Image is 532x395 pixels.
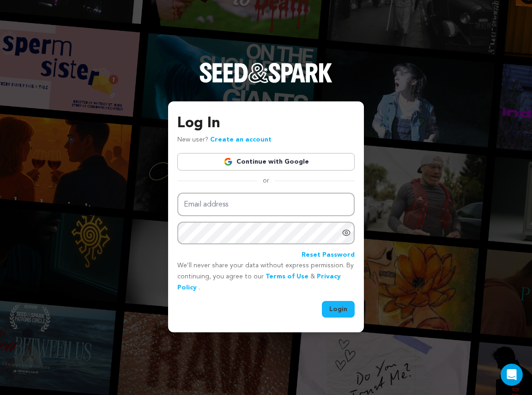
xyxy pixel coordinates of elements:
button: Login [322,301,355,318]
a: Create an account [210,136,272,143]
a: Seed&Spark Homepage [199,63,332,101]
img: Google logo [224,157,233,166]
input: Email address [177,193,355,216]
a: Show password as plain text. Warning: this will display your password on the screen. [342,228,351,237]
p: New user? [177,135,272,146]
p: We’ll never share your data without express permission. By continuing, you agree to our & . [177,260,355,293]
h3: Log In [177,112,355,135]
span: or [257,176,275,185]
img: Seed&Spark Logo [199,63,332,83]
a: Terms of Use [266,273,308,280]
a: Continue with Google [177,153,355,171]
a: Reset Password [302,250,355,261]
div: Open Intercom Messenger [501,364,523,386]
